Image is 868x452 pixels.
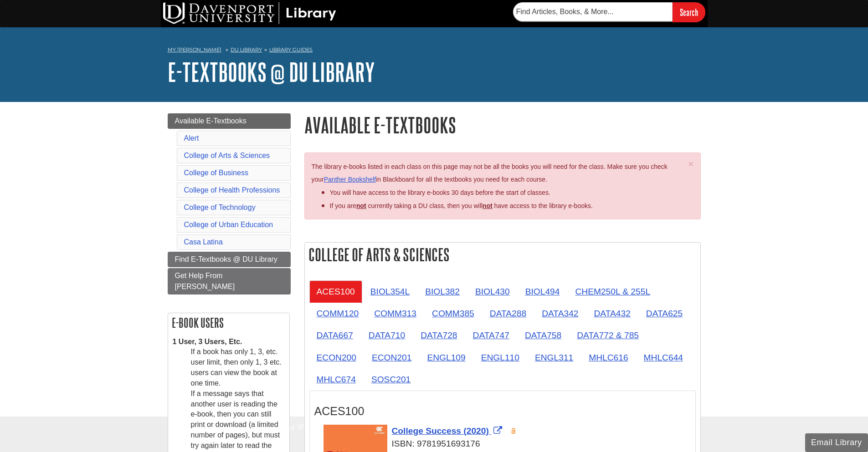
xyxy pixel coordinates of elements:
a: MHLC616 [581,346,635,369]
button: Close [688,159,693,168]
a: COMM385 [425,302,482,325]
a: Available E-Textbooks [168,113,291,129]
a: Library Guides [269,46,313,53]
span: × [688,158,693,169]
a: E-Textbooks @ DU Library [168,58,375,86]
a: ECON200 [309,346,364,369]
h2: College of Arts & Sciences [305,243,700,267]
strong: not [356,202,366,209]
span: You will have access to the library e-books 30 days before the start of classes. [330,189,550,196]
a: ACES100 [309,280,362,303]
a: DATA747 [466,324,517,346]
span: Get Help From [PERSON_NAME] [175,272,235,290]
a: College of Business [184,169,248,177]
div: ISBN: 9781951693176 [324,437,691,451]
a: CHEM250L & 255L [568,280,657,303]
a: BIOL382 [418,280,467,303]
a: DATA772 & 785 [570,324,646,346]
span: College Success (2020) [392,426,489,436]
a: DATA342 [534,302,586,325]
a: BIOL494 [518,280,567,303]
a: Find E-Textbooks @ DU Library [168,252,291,267]
a: DATA625 [639,302,690,325]
span: Find E-Textbooks @ DU Library [175,255,277,263]
a: College of Health Professions [184,186,280,194]
h1: Available E-Textbooks [304,113,701,137]
h2: E-book Users [168,313,289,332]
a: College of Arts & Sciences [184,152,270,159]
a: DATA710 [361,324,412,346]
a: ECON201 [365,346,419,369]
a: Casa Latina [184,238,223,246]
button: Email Library [805,433,868,452]
a: DATA432 [586,302,637,325]
a: BIOL430 [468,280,517,303]
input: Search [673,2,705,22]
a: MHLC644 [637,346,690,369]
a: DATA758 [518,324,569,346]
img: Open Access [510,427,517,435]
a: College of Technology [184,203,256,211]
a: DATA667 [309,324,360,346]
a: Alert [184,134,199,142]
a: DU Library [231,46,262,53]
dt: 1 User, 3 Users, Etc. [173,337,285,347]
a: Get Help From [PERSON_NAME] [168,268,291,295]
input: Find Articles, Books, & More... [513,2,673,21]
a: COMM120 [309,302,366,325]
a: ENGL110 [474,346,527,369]
a: SOSC201 [364,368,418,391]
img: DU Library [163,2,336,24]
a: College of Urban Education [184,221,273,229]
a: My [PERSON_NAME] [168,46,221,54]
span: Available E-Textbooks [175,117,247,125]
span: If you are currently taking a DU class, then you will have access to the library e-books. [330,202,593,209]
a: ENGL109 [420,346,473,369]
a: BIOL354L [363,280,417,303]
h3: ACES100 [314,405,691,418]
a: DATA288 [483,302,534,325]
a: COMM313 [367,302,424,325]
a: ENGL311 [528,346,580,369]
nav: breadcrumb [168,44,701,58]
a: DATA728 [413,324,464,346]
u: not [483,202,493,209]
span: The library e-books listed in each class on this page may not be all the books you will need for ... [312,163,668,183]
a: Link opens in new window [392,426,505,436]
a: MHLC674 [309,368,363,391]
a: Panther Bookshelf [324,176,376,183]
form: Searches DU Library's articles, books, and more [513,2,705,22]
